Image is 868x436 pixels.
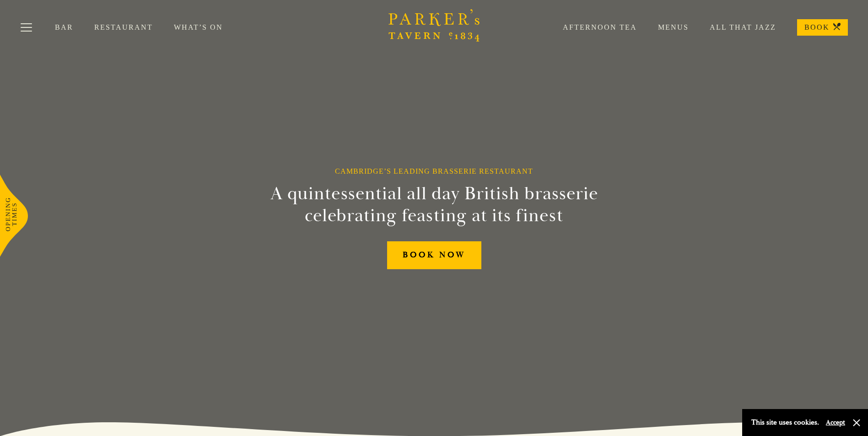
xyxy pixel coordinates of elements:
a: BOOK NOW [387,241,481,269]
button: Accept [826,418,845,427]
p: This site uses cookies. [751,416,819,429]
button: Close and accept [852,418,861,427]
h1: Cambridge’s Leading Brasserie Restaurant [335,167,533,175]
h2: A quintessential all day British brasserie celebrating feasting at its finest [226,183,643,227]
